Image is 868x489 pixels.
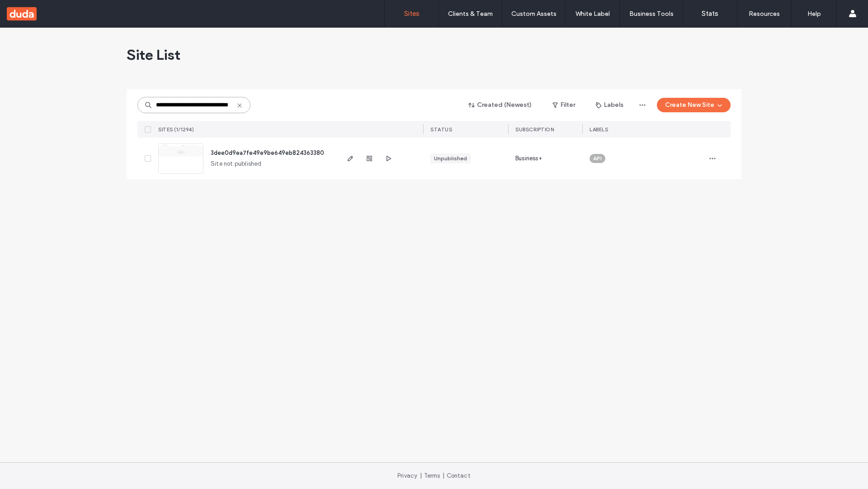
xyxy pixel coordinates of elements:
span: | [443,472,444,479]
span: STATUS [430,126,452,133]
a: Privacy [397,472,417,479]
button: Created (Newest) [461,98,540,112]
span: LABELS [590,126,608,133]
button: Labels [588,98,632,112]
label: Stats [702,10,718,18]
span: Business+ [515,154,542,163]
label: Sites [404,10,420,18]
span: SITES (1/1294) [158,126,194,133]
button: Filter [543,98,584,112]
span: SUBSCRIPTION [515,126,554,133]
label: Custom Assets [511,10,557,18]
label: White Label [576,10,610,18]
label: Help [807,10,821,18]
span: API [593,154,602,163]
span: Help [23,6,42,14]
a: 3dee0d9ea7fe49e9be649eb824363380 [211,149,324,156]
label: Resources [749,10,780,18]
label: Clients & Team [448,10,493,18]
a: Contact [447,472,471,479]
a: Terms [424,472,440,479]
div: Unpublished [434,154,467,163]
span: | [420,472,422,479]
label: Business Tools [629,10,674,18]
button: Create New Site [657,98,731,112]
span: Site not published [211,159,262,168]
span: Site List [127,46,180,64]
